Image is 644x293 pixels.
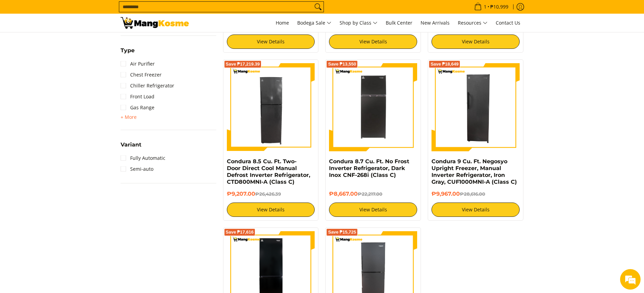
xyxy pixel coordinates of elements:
[328,230,356,234] span: Save ₱15,725
[196,14,524,32] nav: Main Menu
[121,113,137,121] summary: Open
[489,4,509,9] span: ₱10,999
[121,48,135,53] span: Type
[121,102,154,113] a: Gas Range
[40,86,94,155] span: We're online!
[255,191,281,197] del: ₱26,426.39
[458,19,488,27] span: Resources
[329,191,417,197] h6: ₱8,667.00
[36,38,115,47] div: Chat with us now
[483,4,488,9] span: 1
[112,3,128,20] div: Minimize live chat window
[431,191,520,197] h6: ₱9,967.00
[226,230,254,234] span: Save ₱17,616
[328,62,356,66] span: Save ₱13,550
[431,203,520,217] a: View Details
[121,114,137,120] span: + More
[460,191,485,197] del: ₱28,616.00
[226,62,260,66] span: Save ₱17,219.39
[227,191,315,197] h6: ₱9,207.00
[431,63,520,151] img: Condura 9 Cu. Ft. Negosyo Upright Freezer, Manual Inverter Refrigerator, Iron Gray, CUF1000MNI-A ...
[121,142,141,153] summary: Open
[276,19,289,26] span: Home
[121,142,141,148] span: Variant
[492,14,524,32] a: Contact Us
[227,34,315,49] a: View Details
[272,14,292,32] a: Home
[472,3,510,11] span: •
[382,14,416,32] a: Bulk Center
[227,203,315,217] a: View Details
[297,19,331,27] span: Bodega Sale
[358,191,382,197] del: ₱22,217.00
[329,158,409,178] a: Condura 8.7 Cu. Ft. No Frost Inverter Refrigerator, Dark Inox CNF-268i (Class C)
[121,91,154,102] a: Front Load
[121,17,189,29] img: Class C Home &amp; Business Appliances: Up to 70% Off l Mang Kosme
[294,14,335,32] a: Bodega Sale
[121,164,153,175] a: Semi-auto
[121,153,165,164] a: Fully Automatic
[417,14,453,32] a: New Arrivals
[454,14,491,32] a: Resources
[227,158,310,185] a: Condura 8.5 Cu. Ft. Two-Door Direct Cool Manual Defrost Inverter Refrigerator, CTD800MNI-A (Class C)
[121,48,135,58] summary: Open
[121,80,174,91] a: Chiller Refrigerator
[431,34,520,49] a: View Details
[421,19,450,26] span: New Arrivals
[121,69,162,80] a: Chest Freezer
[313,2,324,12] button: Search
[3,186,130,210] textarea: Type your message and hit 'Enter'
[386,19,412,26] span: Bulk Center
[496,19,520,26] span: Contact Us
[336,14,381,32] a: Shop by Class
[227,63,315,151] img: Condura 8.5 Cu. Ft. Two-Door Direct Cool Manual Defrost Inverter Refrigerator, CTD800MNI-A (Class C)
[430,62,458,66] span: Save ₱18,649
[340,19,378,27] span: Shop by Class
[329,34,417,49] a: View Details
[329,203,417,217] a: View Details
[431,158,517,185] a: Condura 9 Cu. Ft. Negosyo Upright Freezer, Manual Inverter Refrigerator, Iron Gray, CUF1000MNI-A ...
[121,58,155,69] a: Air Purifier
[329,64,417,150] img: Condura 8.7 Cu. Ft. No Frost Inverter Refrigerator, Dark Inox CNF-268i (Class C)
